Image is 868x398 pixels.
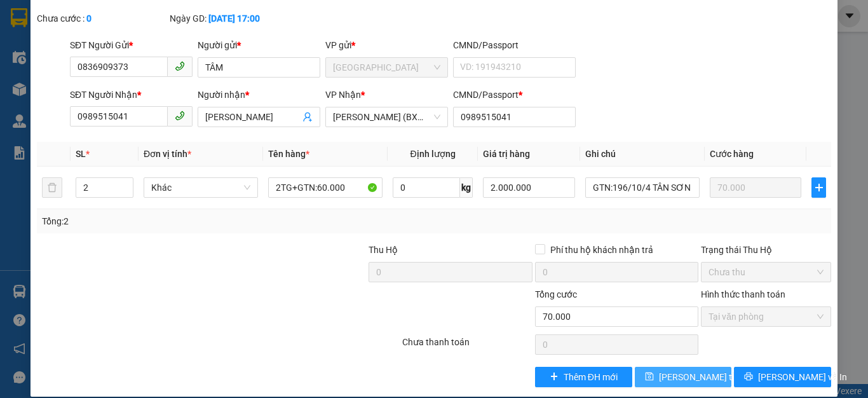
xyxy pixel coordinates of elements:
[170,11,300,25] div: Ngày GD:
[86,13,92,24] b: 0
[42,214,336,228] div: Tổng: 2
[710,149,754,159] span: Cước hàng
[151,178,250,197] span: Khác
[37,11,167,25] div: Chưa cước :
[460,177,473,198] span: kg
[564,370,618,384] span: Thêm ĐH mới
[710,177,801,198] input: 0
[659,370,761,384] span: [PERSON_NAME] thay đổi
[76,149,86,159] span: SL
[734,367,831,387] button: printer[PERSON_NAME] và In
[483,149,530,159] span: Giá trị hàng
[580,142,705,167] th: Ghi chú
[709,307,824,326] span: Tại văn phòng
[175,61,185,71] span: phone
[175,111,185,121] span: phone
[198,38,320,52] div: Người gửi
[545,243,658,257] span: Phí thu hộ khách nhận trả
[701,243,831,257] div: Trạng thái Thu Hộ
[811,177,826,198] button: plus
[744,372,753,382] span: printer
[333,58,440,77] span: Phú Lâm
[410,149,455,159] span: Định lượng
[325,90,361,100] span: VP Nhận
[585,177,700,198] input: Ghi Chú
[333,107,440,127] span: Hồ Chí Minh (BXMT)
[535,367,632,387] button: plusThêm ĐH mới
[268,149,309,159] span: Tên hàng
[6,6,184,54] li: Xe khách Mộc Thảo
[325,38,448,52] div: VP gửi
[709,263,824,282] span: Chưa thu
[70,38,193,52] div: SĐT Người Gửi
[70,88,193,102] div: SĐT Người Nhận
[208,13,260,24] b: [DATE] 17:00
[198,88,320,102] div: Người nhận
[812,182,825,193] span: plus
[645,372,654,382] span: save
[6,6,51,51] img: logo.jpg
[88,69,169,97] li: VP [PERSON_NAME] (BXMT)
[758,370,847,384] span: [PERSON_NAME] và In
[302,112,313,122] span: user-add
[635,367,732,387] button: save[PERSON_NAME] thay đổi
[42,177,62,198] button: delete
[701,289,785,299] label: Hình thức thanh toán
[401,335,534,357] div: Chưa thanh toán
[550,372,559,382] span: plus
[268,177,383,198] input: VD: Bàn, Ghế
[535,289,577,299] span: Tổng cước
[6,69,88,111] li: VP [GEOGRAPHIC_DATA]
[453,38,576,52] div: CMND/Passport
[144,149,191,159] span: Đơn vị tính
[369,245,398,255] span: Thu Hộ
[453,88,576,102] div: CMND/Passport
